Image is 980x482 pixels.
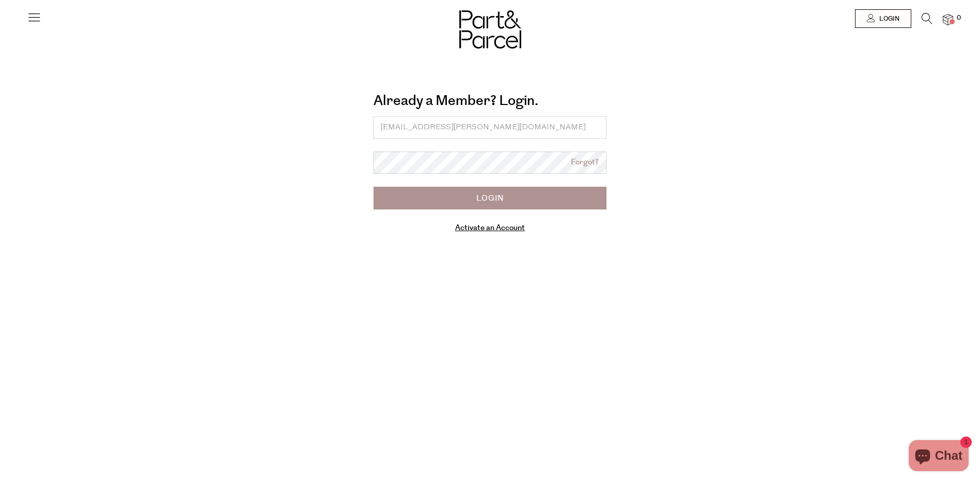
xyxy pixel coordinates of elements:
input: Email [374,116,606,139]
span: 0 [954,13,963,23]
a: Activate an Account [455,222,525,233]
input: Login [374,187,606,209]
a: Forgot? [571,157,599,169]
a: Login [855,9,911,28]
span: Login [877,14,899,23]
a: 0 [943,14,953,25]
img: Part&Parcel [459,10,521,49]
a: Already a Member? Login. [374,89,538,113]
inbox-online-store-chat: Shopify online store chat [906,440,972,474]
